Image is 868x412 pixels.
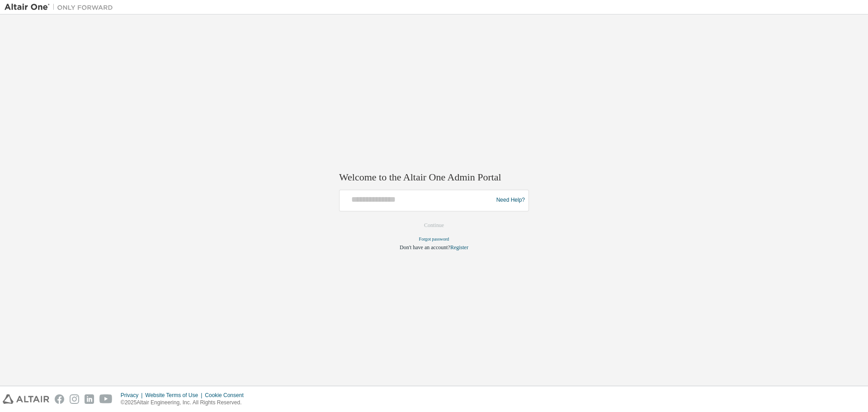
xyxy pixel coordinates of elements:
img: Altair One [5,3,118,12]
a: Register [450,244,468,251]
div: Privacy [121,392,145,399]
div: Website Terms of Use [145,392,205,399]
img: youtube.svg [99,394,113,404]
a: Forgot password [419,237,449,242]
img: linkedin.svg [85,394,94,404]
p: © 2025 Altair Engineering, Inc. All Rights Reserved. [121,399,249,407]
img: instagram.svg [70,394,79,404]
img: altair_logo.svg [3,394,49,404]
div: Cookie Consent [205,392,249,399]
img: facebook.svg [55,394,64,404]
h2: Welcome to the Altair One Admin Portal [339,171,529,184]
span: Don't have an account? [400,244,450,251]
